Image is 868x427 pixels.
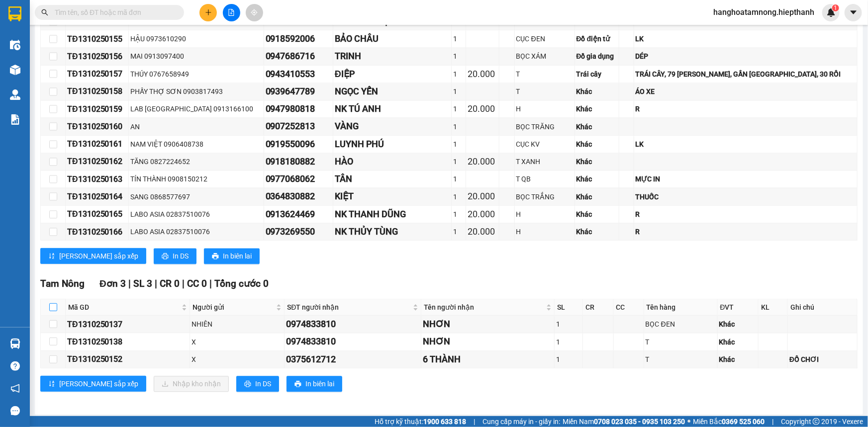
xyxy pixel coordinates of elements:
[287,302,411,313] span: SĐT người nhận
[722,418,765,426] strong: 0369 525 060
[66,83,129,100] td: TĐ1310250158
[246,4,263,21] button: aim
[468,67,497,81] div: 20.000
[67,190,127,203] div: TĐ1310250164
[333,83,452,100] td: NGỌC YẾN
[66,118,129,135] td: TĐ1310250160
[333,118,452,135] td: VÀNG
[636,33,856,44] div: LK
[264,118,333,135] td: 0907252813
[10,406,20,416] span: message
[66,100,129,118] td: TĐ1310250159
[636,226,856,237] div: R
[209,278,212,289] span: |
[130,226,262,237] div: LABO ASIA 02837510076
[335,102,450,116] div: NK TÚ ANH
[335,119,450,133] div: VÀNG
[333,188,452,205] td: KIỆT
[285,351,421,368] td: 0375612712
[335,155,450,169] div: HÀO
[251,9,258,16] span: aim
[335,67,450,81] div: ĐIỆP
[264,153,333,171] td: 0918180882
[67,173,127,185] div: TĐ1310250163
[636,173,856,184] div: MỰC IN
[66,30,129,48] td: TĐ1310250155
[266,67,331,81] div: 0943410553
[223,251,252,261] span: In biên lai
[264,171,333,188] td: 0977068062
[204,248,260,264] button: printerIn biên lai
[516,33,573,44] div: CỤC ĐEN
[556,337,581,347] div: 1
[468,189,497,203] div: 20.000
[516,191,573,202] div: BỌC TRẮNG
[453,86,464,97] div: 1
[563,416,685,427] span: Miền Nam
[67,68,127,80] div: TĐ1310250157
[468,155,497,169] div: 20.000
[173,251,189,261] span: In DS
[636,103,856,114] div: R
[67,226,127,238] div: TĐ1310250166
[130,209,262,220] div: LABO ASIA 02837510076
[10,339,20,349] img: warehouse-icon
[130,156,262,167] div: TĂNG 0827224652
[130,191,262,202] div: SANG 0868577697
[516,209,573,220] div: H
[335,137,450,151] div: LUYNH PHÚ
[827,8,836,17] img: icon-new-feature
[133,278,152,289] span: SL 3
[160,278,180,289] span: CR 0
[516,139,573,150] div: CỤC KV
[154,248,196,264] button: printerIn DS
[335,172,450,186] div: TÂN
[423,418,466,426] strong: 1900 633 818
[264,136,333,153] td: 0919550096
[154,376,229,392] button: downloadNhập kho nhận
[130,69,262,80] div: THÚY 0767658949
[453,139,464,150] div: 1
[453,69,464,80] div: 1
[693,416,765,427] span: Miền Bắc
[333,136,452,153] td: LUYNH PHÚ
[335,225,450,239] div: NK THỦY TÙNG
[482,416,560,427] span: Cung cấp máy in - giấy in:
[255,378,271,389] span: In DS
[214,278,269,289] span: Tổng cước 0
[453,156,464,167] div: 1
[193,302,274,313] span: Người gửi
[67,353,188,365] div: TĐ1310250152
[40,376,146,392] button: sort-ascending[PERSON_NAME] sắp xếp
[67,120,127,133] div: TĐ1310250160
[516,86,573,97] div: T
[66,66,129,83] td: TĐ1310250157
[130,103,262,114] div: LAB [GEOGRAPHIC_DATA] 0913166100
[636,209,856,220] div: R
[644,299,718,316] th: Tên hàng
[333,48,452,65] td: TRINH
[305,378,334,389] span: In biên lai
[516,51,573,62] div: BỌC XÁM
[67,33,127,45] div: TĐ1310250155
[66,188,129,205] td: TĐ1310250164
[719,354,757,365] div: Khác
[333,153,452,171] td: HÀO
[719,337,757,347] div: Khác
[772,416,773,427] span: |
[577,156,617,167] div: Khác
[577,173,617,184] div: Khác
[67,318,188,331] div: TĐ1310250137
[40,248,146,264] button: sort-ascending[PERSON_NAME] sắp xếp
[453,226,464,237] div: 1
[834,4,837,11] span: 1
[718,299,759,316] th: ĐVT
[646,337,716,347] div: T
[421,351,555,368] td: 6 THÀNH
[335,32,450,46] div: BẢO CHÂU
[516,121,573,132] div: BỌC TRĂNG
[266,49,331,63] div: 0947686716
[10,114,20,125] img: solution-icon
[474,416,475,427] span: |
[577,33,617,44] div: Đồ điện tử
